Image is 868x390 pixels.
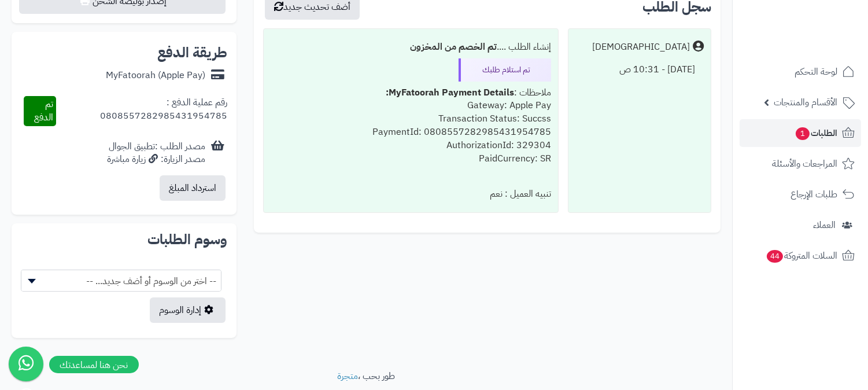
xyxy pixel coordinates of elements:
a: لوحة التحكم [740,58,861,86]
div: تنبيه العميل : نعم [271,183,552,205]
div: إنشاء الطلب .... [271,36,552,58]
div: [DATE] - 10:31 ص [575,58,704,81]
a: المراجعات والأسئلة [740,150,861,178]
div: ملاحظات : Gateway: Apple Pay Transaction Status: Succss PaymentId: 0808557282985431954785 Authori... [271,82,552,183]
span: -- اختر من الوسوم أو أضف جديد... -- [21,270,221,292]
b: تم الخصم من المخزون [410,40,497,54]
a: متجرة [337,369,358,383]
a: العملاء [740,211,861,239]
span: المراجعات والأسئلة [772,156,837,172]
span: 44 [767,250,783,263]
span: العملاء [813,217,836,233]
a: إدارة الوسوم [150,297,226,323]
b: MyFatoorah Payment Details: [386,86,514,100]
h2: وسوم الطلبات [21,233,227,246]
span: الأقسام والمنتجات [774,94,837,111]
a: السلات المتروكة44 [740,242,861,270]
span: طلبات الإرجاع [791,186,837,203]
div: تم استلام طلبك [459,58,551,82]
div: MyFatoorah (Apple Pay) [106,69,205,82]
button: استرداد المبلغ [160,175,226,201]
a: الطلبات1 [740,119,861,147]
span: الطلبات [795,125,837,141]
div: مصدر الزيارة: زيارة مباشرة [107,153,205,166]
div: رقم عملية الدفع : 0808557282985431954785 [56,96,227,126]
div: مصدر الطلب :تطبيق الجوال [107,140,205,167]
a: طلبات الإرجاع [740,181,861,208]
div: [DEMOGRAPHIC_DATA] [592,41,690,54]
span: -- اختر من الوسوم أو أضف جديد... -- [21,270,221,292]
span: 1 [796,127,810,140]
span: لوحة التحكم [795,64,837,80]
span: تم الدفع [34,97,53,124]
h2: طريقة الدفع [157,46,227,60]
span: السلات المتروكة [766,248,837,264]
